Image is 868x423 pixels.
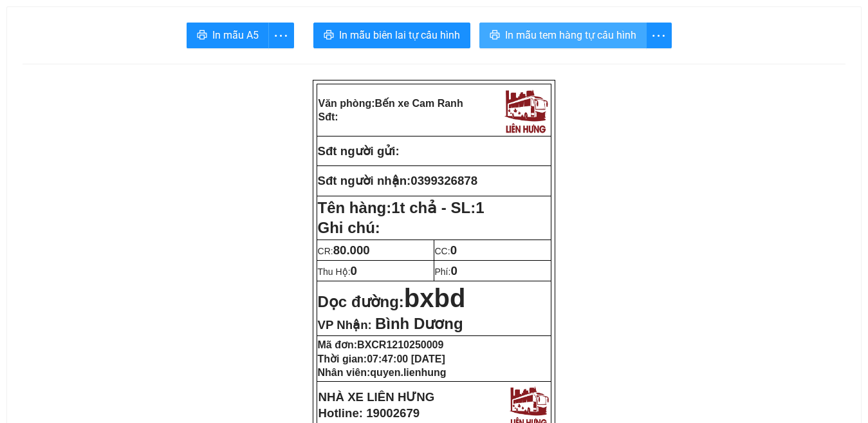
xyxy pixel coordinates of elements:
span: bxbd [404,284,466,312]
span: CR: [318,246,370,256]
img: logo [501,86,550,135]
span: quyen.lienhung [370,367,446,378]
span: In mẫu tem hàng tự cấu hình [505,27,636,43]
span: BXCR1210250009 [357,339,443,350]
strong: Sđt người nhận: [318,174,411,187]
span: 0 [351,264,357,277]
span: Bến xe Cam Ranh [375,98,463,109]
span: Phí: [435,267,457,277]
span: 80.000 [333,243,370,257]
span: printer [490,30,500,42]
button: printerIn mẫu biên lai tự cấu hình [313,23,470,48]
strong: Thời gian: [318,353,445,364]
button: more [646,23,672,48]
strong: NHÀ XE LIÊN HƯNG [319,390,435,404]
span: Bình Dương [375,315,463,332]
strong: Hotline: 19002679 [319,406,420,420]
strong: Sđt người gửi: [318,144,400,158]
span: 1 [476,199,484,216]
span: 0399326878 [411,174,477,187]
span: more [647,28,671,44]
strong: Mã đơn: [318,339,444,350]
span: Ghi chú: [318,219,380,236]
span: 1t chả - SL: [391,199,484,216]
span: In mẫu biên lai tự cấu hình [339,27,460,43]
span: 07:47:00 [DATE] [367,353,445,364]
span: Thu Hộ: [318,267,357,277]
span: more [269,28,293,44]
strong: Dọc đường: [318,293,466,310]
span: CC: [435,246,457,256]
button: more [268,23,294,48]
span: 0 [450,264,457,277]
button: printerIn mẫu A5 [187,23,269,48]
strong: Sđt: [319,111,338,122]
span: In mẫu A5 [212,27,259,43]
span: printer [324,30,334,42]
strong: Tên hàng: [318,199,485,216]
button: printerIn mẫu tem hàng tự cấu hình [479,23,647,48]
strong: Nhân viên: [318,367,447,378]
span: VP Nhận: [318,318,372,332]
span: 0 [450,243,457,257]
span: printer [197,30,207,42]
strong: Văn phòng: [319,98,463,109]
